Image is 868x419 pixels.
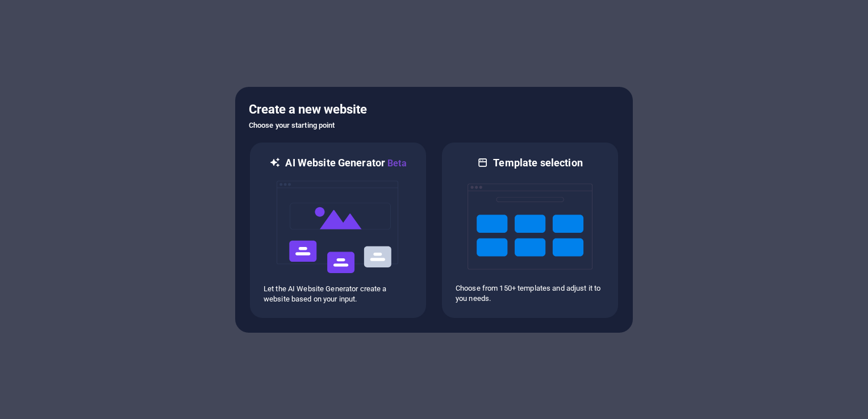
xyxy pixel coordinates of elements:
[249,119,619,132] h6: Choose your starting point
[493,156,582,170] h6: Template selection
[441,141,619,319] div: Template selectionChoose from 150+ templates and adjust it to you needs.
[285,156,406,170] h6: AI Website Generator
[276,170,400,284] img: ai
[249,141,427,319] div: AI Website GeneratorBetaaiLet the AI Website Generator create a website based on your input.
[264,284,412,304] p: Let the AI Website Generator create a website based on your input.
[456,283,604,304] p: Choose from 150+ templates and adjust it to you needs.
[249,100,619,119] h5: Create a new website
[385,158,407,169] span: Beta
